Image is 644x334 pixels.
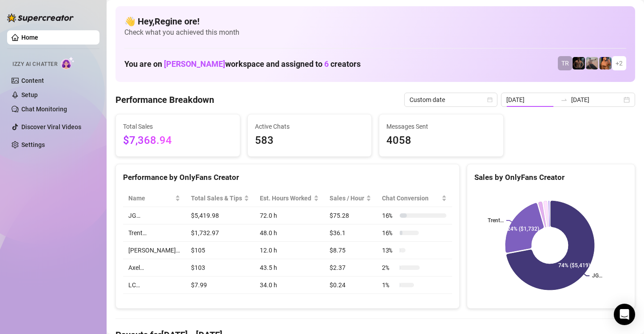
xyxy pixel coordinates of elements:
span: calendar [487,97,493,102]
span: TR [561,58,569,68]
img: Trent [572,57,585,69]
span: to [561,96,568,103]
td: JG… [123,207,186,224]
img: AI Chatter [61,57,75,69]
span: 1 % [382,280,396,290]
div: Est. Hours Worked [260,193,312,203]
td: $103 [186,259,255,277]
span: $7,368.94 [123,132,233,149]
div: Performance by OnlyFans Creator [123,171,452,183]
td: Axel… [123,259,186,277]
a: Discover Viral Videos [21,123,81,130]
th: Total Sales & Tips [186,190,255,207]
span: Custom date [409,93,492,106]
td: 72.0 h [254,207,324,224]
td: Trent… [123,224,186,242]
span: + 2 [616,58,623,68]
input: End date [571,95,622,105]
td: LC… [123,277,186,294]
span: Check what you achieved this month [124,28,626,37]
th: Name [123,190,186,207]
span: Total Sales [123,122,233,131]
a: Content [21,77,44,84]
td: $0.24 [324,277,377,294]
td: $5,419.98 [186,207,255,224]
td: $8.75 [324,242,377,259]
td: [PERSON_NAME]… [123,242,186,259]
span: Name [128,193,173,203]
img: logo-BBDzfeDw.svg [7,13,74,22]
td: 48.0 h [254,224,324,242]
a: Setup [21,91,38,98]
h4: Performance Breakdown [115,94,214,106]
span: swap-right [561,96,568,103]
td: 34.0 h [254,277,324,294]
span: Izzy AI Chatter [12,60,57,69]
a: Chat Monitoring [21,106,67,113]
td: $7.99 [186,277,255,294]
td: $2.37 [324,259,377,277]
h4: 👋 Hey, Regine ore ! [124,15,626,28]
span: [PERSON_NAME] [164,59,225,69]
input: Start date [506,95,557,105]
td: $105 [186,242,255,259]
div: Open Intercom Messenger [614,304,635,325]
a: Home [21,34,38,41]
span: 2 % [382,263,396,273]
span: Total Sales & Tips [191,193,242,203]
span: Active Chats [255,122,365,131]
h1: You are on workspace and assigned to creators [124,59,361,69]
td: $1,732.97 [186,224,255,242]
a: Settings [21,141,45,148]
td: 12.0 h [254,242,324,259]
img: JG [599,57,612,69]
text: JG… [592,273,602,279]
span: 6 [324,59,329,69]
img: LC [586,57,598,69]
span: 583 [255,132,365,149]
td: 43.5 h [254,259,324,277]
